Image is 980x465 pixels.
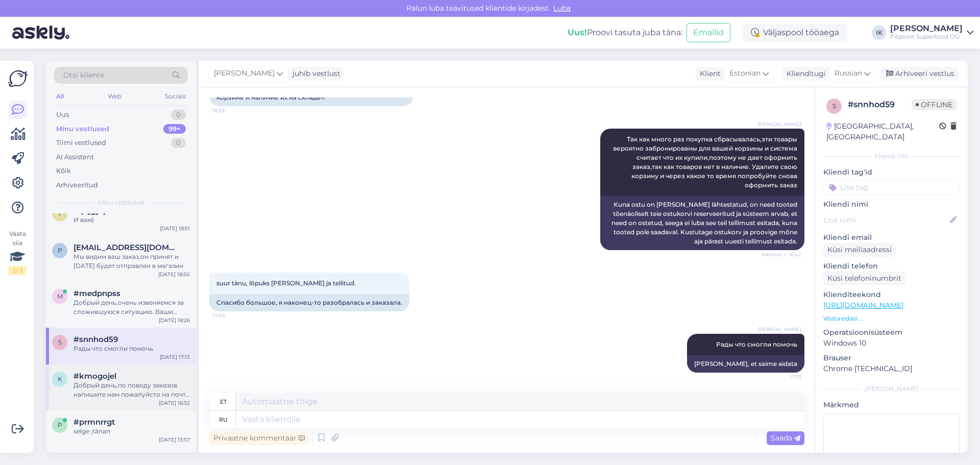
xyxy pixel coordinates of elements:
[550,4,574,13] span: Luba
[209,294,409,311] div: Спасибо большое, я наконец-то разобралась и заказала.
[687,355,804,373] div: [PERSON_NAME], et saime aidata
[823,272,905,285] div: Küsi telefoninumbrit
[216,279,356,287] span: suur tänu, lõpuks [PERSON_NAME] ja tellitud.
[872,26,886,40] div: IK
[823,152,960,161] div: Kliendi info
[729,68,761,79] span: Estonian
[835,68,862,79] span: Russian
[219,411,228,428] div: ru
[8,266,27,275] div: 2 / 3
[912,99,957,110] span: Offline
[73,427,190,436] div: selge ,tänan
[73,289,120,298] span: #medpnpss
[56,166,71,176] div: Kõik
[214,68,275,79] span: [PERSON_NAME]
[823,353,960,363] p: Brauser
[687,23,730,42] button: Emailid
[56,124,109,134] div: Minu vestlused
[568,28,587,37] b: Uus!
[823,167,960,178] p: Kliendi tag'id
[288,68,340,79] div: juhib vestlust
[568,27,682,39] div: Proovi tasuta juba täna:
[763,373,801,381] span: 17:13
[823,327,960,338] p: Operatsioonisüsteem
[73,418,115,427] span: #prmnrrgt
[771,433,800,443] span: Saada
[73,243,180,252] span: pruunidsilmad@hotmail.com
[106,90,124,103] div: Web
[73,215,190,225] div: И вам)
[832,102,836,110] span: s
[823,180,960,195] input: Lisa tag
[159,436,190,444] div: [DATE] 13:57
[57,292,63,300] span: m
[890,25,974,41] a: [PERSON_NAME]Fitpoint Superfood OÜ
[98,198,144,207] span: Minu vestlused
[880,67,959,81] div: Arhiveeri vestlus
[73,344,190,353] div: Рады что смогли помочь
[8,229,27,275] div: Vaata siia
[158,271,190,278] div: [DATE] 18:50
[73,298,190,316] div: Добрый день,очень извеняемся за сложившуюся ситуацию. Ваши заказы только [DATE] прибудут на магаз...
[73,252,190,271] div: Мы видим ваш заказ,он принят и [DATE] будет отправлен в магазин
[823,314,960,323] p: Vaata edasi ...
[826,121,939,142] div: [GEOGRAPHIC_DATA], [GEOGRAPHIC_DATA]
[163,124,186,134] div: 99+
[58,338,62,346] span: s
[823,199,960,210] p: Kliendi nimi
[890,33,963,41] div: Fitpoint Superfood OÜ
[823,289,960,300] p: Klienditeekond
[696,68,721,79] div: Klient
[220,393,227,410] div: et
[73,372,116,381] span: #kmogojel
[159,399,190,407] div: [DATE] 16:32
[56,110,69,120] div: Uus
[848,99,912,111] div: # snnhod59
[59,210,61,217] span: i
[163,90,188,103] div: Socials
[782,68,826,79] div: Klienditugi
[63,70,104,81] span: Otsi kliente
[823,243,896,257] div: Küsi meiliaadressi
[171,110,186,120] div: 0
[823,338,960,349] p: Windows 10
[823,232,960,243] p: Kliendi email
[54,90,66,103] div: All
[743,23,847,42] div: Väljaspool tööaega
[212,312,251,320] span: 17:05
[823,261,960,272] p: Kliendi telefon
[824,214,948,226] input: Lisa nimi
[209,431,309,445] div: Privaatne kommentaar
[159,316,190,324] div: [DATE] 18:26
[73,335,118,344] span: #snnhod59
[823,301,903,310] a: [URL][DOMAIN_NAME]
[762,251,801,258] span: Nähtud ✓ 16:42
[823,400,960,410] p: Märkmed
[823,384,960,394] div: [PERSON_NAME]
[716,340,797,348] span: Рады что смогли помочь
[58,247,62,254] span: p
[73,381,190,399] div: Добрый день,по поводу заказов напишите нам пожалуйсто на почту [DOMAIN_NAME][EMAIL_ADDRESS][DOMAI...
[56,152,94,162] div: AI Assistent
[56,180,98,190] div: Arhiveeritud
[171,138,186,148] div: 0
[757,120,801,128] span: [PERSON_NAME]
[160,353,190,361] div: [DATE] 17:13
[890,25,963,33] div: [PERSON_NAME]
[212,107,251,114] span: 16:39
[8,69,28,88] img: Askly Logo
[56,138,106,148] div: Tiimi vestlused
[613,135,799,189] span: Так как много раз покупка сбрасывалась,эти товары вероятно забронированы для вашей корзины и сист...
[160,225,190,232] div: [DATE] 18:51
[757,326,801,333] span: [PERSON_NAME]
[823,363,960,374] p: Chrome [TECHNICAL_ID]
[600,196,804,250] div: Kuna ostu on [PERSON_NAME] lähtestatud, on need tooted tõenäoliselt teie ostukorvi reserveeritud ...
[58,375,62,383] span: k
[58,421,62,429] span: p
